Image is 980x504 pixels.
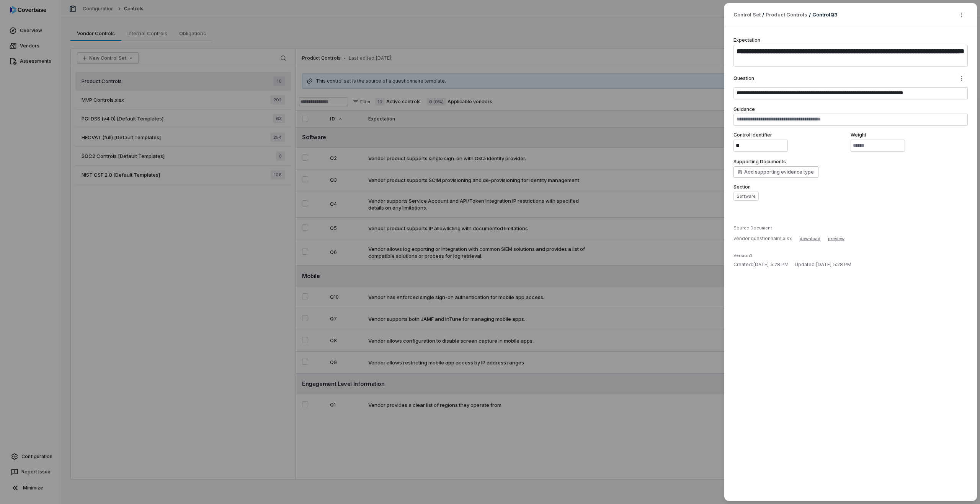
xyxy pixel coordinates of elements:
a: Product Controls [766,11,807,19]
button: Add supporting evidence type [733,166,818,178]
button: More actions [955,9,968,21]
button: download [797,234,823,243]
button: preview [828,234,844,243]
label: Guidance [733,106,755,112]
label: Supporting Documents [733,159,786,165]
span: Updated: [DATE] 5:28 PM [795,262,851,267]
span: Version 1 [733,253,753,258]
button: Software [733,192,759,201]
label: Section [733,184,968,190]
span: Created: [DATE] 5:28 PM [733,262,789,267]
p: / [762,11,764,18]
span: Control Q3 [812,11,838,18]
p: vendor questionnaire.xlsx [733,236,792,242]
label: Question [733,75,754,81]
p: / [809,11,811,18]
label: Expectation [733,37,760,43]
button: Question actions [955,73,968,84]
label: Weight [851,132,968,138]
div: Source Document [733,225,968,231]
label: Control Identifier [733,132,851,138]
span: Control Set [733,11,761,19]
